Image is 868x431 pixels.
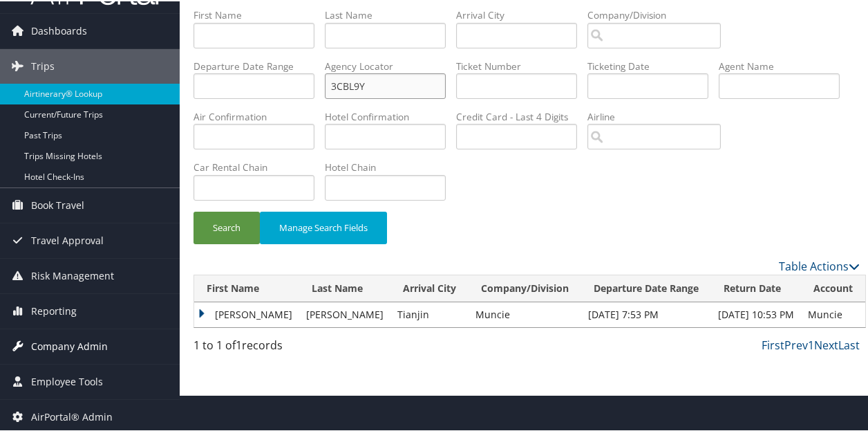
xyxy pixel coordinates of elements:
label: Hotel Confirmation [325,109,456,122]
th: Departure Date Range: activate to sort column ascending [581,274,711,301]
label: Hotel Chain [325,159,456,173]
span: Reporting [31,293,77,327]
button: Manage Search Fields [260,210,387,243]
span: Company Admin [31,328,108,363]
span: Employee Tools [31,363,103,398]
th: Arrival City: activate to sort column ascending [390,274,469,301]
label: Company/Division [587,7,731,21]
label: Last Name [325,7,456,21]
td: [DATE] 10:53 PM [711,301,801,326]
span: Book Travel [31,187,84,221]
th: Account: activate to sort column ascending [801,274,865,301]
label: Car Rental Chain [194,159,325,173]
td: [PERSON_NAME] [194,301,299,326]
span: 1 [236,336,242,351]
label: Ticket Number [456,58,587,72]
th: Return Date: activate to sort column ascending [711,274,801,301]
td: Tianjin [390,301,469,326]
label: Agent Name [719,58,850,72]
a: First [762,336,784,351]
label: Departure Date Range [194,58,325,72]
label: Air Confirmation [194,109,325,122]
a: Last [838,336,860,351]
th: First Name: activate to sort column ascending [194,274,299,301]
a: Prev [784,336,808,351]
label: Airline [587,109,731,122]
td: Muncie [801,301,865,326]
label: Credit Card - Last 4 Digits [456,109,587,122]
th: Company/Division [469,274,581,301]
button: Search [194,210,260,243]
td: Muncie [469,301,581,326]
label: Ticketing Date [587,58,719,72]
label: Agency Locator [325,58,456,72]
span: Dashboards [31,12,87,47]
label: Arrival City [456,7,587,21]
span: Risk Management [31,257,114,292]
span: Travel Approval [31,222,104,257]
td: [DATE] 7:53 PM [581,301,711,326]
th: Last Name: activate to sort column ascending [299,274,390,301]
span: Trips [31,48,55,82]
a: Table Actions [779,257,860,273]
a: Next [814,336,838,351]
a: 1 [808,336,814,351]
div: 1 to 1 of records [194,336,345,359]
td: [PERSON_NAME] [299,301,390,326]
label: First Name [194,7,325,21]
